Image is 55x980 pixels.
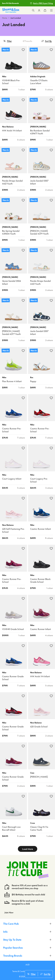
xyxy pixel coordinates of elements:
[2,473,25,476] p: Nike
[2,298,10,302] p: New In
[30,423,53,426] p: Nike
[30,527,53,530] a: Cosmic Runner Infant
[18,88,25,91] div: 1 colour
[2,527,25,533] a: 625 Self-Fastening Pre-School
[30,339,36,342] span: $ 119.95
[2,339,8,342] span: $ 119.95
[28,46,55,73] a: New In
[17,436,25,439] div: 7 colours
[45,436,53,439] div: 7 colours
[2,188,8,191] span: $ 119.95
[30,75,53,78] p: Adidas Originals
[4,892,10,897] img: cake--candle-birthday-event-special-sweet-cake-bake.svg
[2,537,8,539] span: $ 84.95
[46,784,53,787] div: 1 colour
[12,970,29,973] a: Terms & Conditions
[46,587,53,589] div: 1 colour
[2,857,53,883] img: join-up.png
[30,326,53,329] p: [PERSON_NAME]
[2,436,8,439] span: $ 74.95
[3,953,52,959] button: Trending Brands
[28,347,55,374] a: New In
[18,846,37,852] button: Load More
[45,39,52,43] span: Sort By
[30,148,38,152] p: New In
[2,125,25,128] p: New Balance
[2,825,25,831] a: Court Borough Low Recraft Infant
[30,179,53,185] a: Jaula Sandal 0557 Infant
[30,734,36,737] span: $ 89.95
[3,954,22,957] span: Trending Brands
[33,2,53,4] span: Book a FREE Expert Fitting
[30,48,38,52] p: New In
[2,229,25,235] a: Bio Spring Sandal 439604 Youth
[38,972,53,976] button: Sort By
[30,129,53,135] a: Bio Rainbow Sandal 439471 Youth
[30,835,36,837] span: $ 79.95
[18,289,25,291] div: 1 colour
[30,784,36,787] span: $ 59.95
[2,423,25,426] p: Nike
[30,188,36,191] span: $ 119.95
[30,386,36,389] span: $ 69.95
[30,88,36,91] span: $ 79.95
[30,330,53,336] a: Jaula Sandal 0557 Infant
[46,835,53,837] div: 1 colour
[30,587,36,589] span: $ 79.95
[30,427,53,433] a: Cosmic Runner Pre-School
[30,675,53,678] a: NW Arishi V4 Infant
[30,226,53,228] p: [PERSON_NAME]
[2,634,8,637] span: $ 109.95
[2,248,10,252] p: New In
[3,945,52,951] button: Popular Searches
[30,477,53,483] a: Court Legacy Pre-School
[3,946,23,949] span: Popular Searches
[30,473,53,476] p: Nike
[28,146,55,173] a: New In
[30,578,53,584] a: Cosmic Runner Black Grade School
[30,775,53,778] a: [PERSON_NAME]
[2,138,8,141] span: $ 69.95
[17,486,25,489] div: 5 colours
[18,339,25,342] div: 1 colour
[30,376,53,379] p: Roc
[45,684,53,687] div: 5 colours
[30,822,53,824] p: Crocs
[25,963,30,966] p: AUD
[28,247,55,274] a: New In
[4,909,13,915] button: Join Now
[2,721,25,724] p: Nike
[17,587,25,589] div: 4 colours
[30,239,36,241] span: $ 119.95
[30,198,38,202] p: New In
[45,537,53,539] div: 8 colours
[2,376,25,379] p: Nike
[2,239,8,241] span: $ 99.95
[45,289,53,291] div: 2 colours
[30,725,53,728] a: 625 Grade School
[45,188,53,191] div: 2 colours
[2,8,19,13] a: Shoes & Sox
[30,537,36,539] span: $ 69.95
[2,684,8,687] span: $ 79.95
[3,938,21,941] span: Stay Up To Date
[17,835,25,837] div: 8 colours
[2,179,25,185] a: Panda Straps Sandal 4421 Youth
[19,975,36,978] p: © 2024 Shoes & Sox
[17,684,25,687] div: 7 colours
[30,771,53,774] p: Ciao
[2,75,25,78] p: Nike
[30,684,36,687] span: $ 69.95
[2,524,25,526] p: New Balance
[30,574,53,577] p: Nike
[2,226,25,228] p: [PERSON_NAME]
[2,280,25,285] a: Quizz Sandal 0554 Infant
[2,671,25,674] p: Nike
[30,349,38,353] p: New In
[28,197,55,223] a: New In
[45,386,53,389] div: 3 colours
[17,784,25,787] div: 2 colours
[3,922,19,925] span: The Care Hub
[2,276,25,278] p: [PERSON_NAME]
[2,330,25,336] a: [PERSON_NAME] Sandal 4377 Youth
